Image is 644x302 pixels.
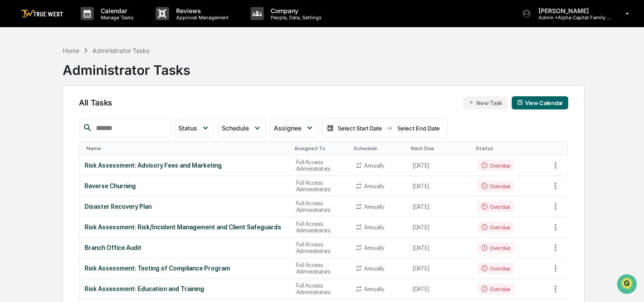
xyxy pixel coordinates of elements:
div: Overdue [478,201,514,212]
div: Full Access Administrators [296,262,345,275]
span: Preclearance [18,110,57,119]
p: Calendar [94,7,138,14]
div: Annually [364,245,384,251]
div: Toggle SortBy [86,145,287,151]
a: 🖐️Preclearance [5,107,60,123]
iframe: Open customer support [616,273,640,297]
span: All Tasks [79,98,112,107]
div: Risk Assessment: Risk/Incident Management and Client Safeguards [85,224,286,231]
span: Data Lookup [18,127,55,136]
div: Annually [364,286,384,292]
div: Disaster Recovery Plan [85,203,286,210]
div: 🗄️ [64,111,71,118]
div: Overdue [478,263,514,274]
div: Full Access Administrators [296,241,345,254]
span: Attestations [72,110,109,119]
p: Manage Tasks [94,14,138,21]
div: Risk Assessment: Testing of Compliance Program [85,265,286,272]
div: Overdue [478,160,514,171]
img: logo [21,10,63,18]
p: Approval Management [169,14,233,21]
div: Branch Office Audit [85,244,286,251]
div: Overdue [478,222,514,232]
div: Start new chat [30,67,144,76]
div: Toggle SortBy [550,145,568,151]
button: Start new chat [149,70,159,80]
p: People, Data, Settings [264,14,326,21]
div: Full Access Administrators [296,159,345,172]
img: calendar [517,99,523,105]
div: Select End Date [394,125,442,132]
img: arrow right [386,125,393,132]
p: Reviews [169,7,233,14]
div: Annually [364,224,384,231]
a: 🗄️Attestations [60,107,112,123]
span: Pylon [87,148,106,155]
div: Risk Assessment: Advisory Fees and Marketing [85,162,286,169]
p: Admin • Alpha Capital Family Office [531,14,613,21]
div: Toggle SortBy [476,145,547,151]
td: [DATE] [407,217,472,238]
td: [DATE] [407,279,472,299]
button: View Calendar [512,96,568,109]
div: Toggle SortBy [354,145,404,151]
div: 🖐️ [9,111,16,118]
p: How can we help? [9,18,159,32]
a: 🔎Data Lookup [5,123,59,139]
div: Toggle SortBy [411,145,469,151]
div: Overdue [478,242,514,253]
div: Overdue [478,181,514,191]
div: Full Access Administrators [296,282,345,295]
p: Company [264,7,326,14]
div: Full Access Administrators [296,200,345,213]
a: Powered byPylon [62,148,106,155]
p: [PERSON_NAME] [531,7,613,14]
div: Toggle SortBy [294,145,347,151]
img: 1746055101610-c473b297-6a78-478c-a979-82029cc54cd1 [9,67,25,83]
div: Overdue [478,284,514,294]
div: Select Start Date [336,125,384,132]
img: calendar [327,125,334,132]
div: Home [63,47,79,54]
td: [DATE] [407,155,472,176]
div: Full Access Administrators [296,179,345,193]
td: [DATE] [407,176,472,197]
div: Full Access Administrators [296,221,345,234]
span: Schedule [222,124,249,132]
td: [DATE] [407,238,472,258]
div: Annually [364,162,384,169]
td: [DATE] [407,197,472,217]
span: Status [178,124,197,132]
div: Annually [364,204,384,210]
div: Annually [364,265,384,272]
span: Assignee [274,124,301,132]
div: Annually [364,183,384,190]
div: Risk Assessment: Education and Training [85,285,286,292]
div: Reverse Churning [85,183,286,190]
td: [DATE] [407,258,472,279]
div: Administrator Tasks [63,55,190,78]
div: We're available if you need us! [30,76,111,83]
div: 🔎 [9,128,16,135]
div: Administrator Tasks [92,47,149,54]
button: New Task [463,96,507,109]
